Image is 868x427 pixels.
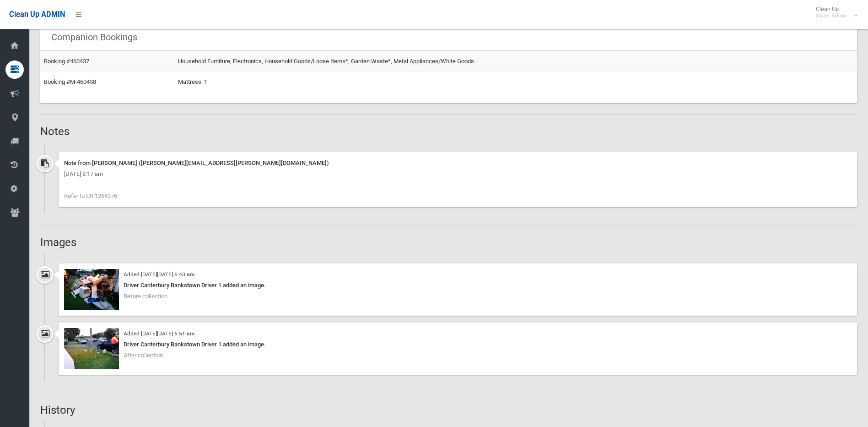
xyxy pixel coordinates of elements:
span: Clean Up ADMIN [9,10,65,19]
td: Mattress: 1 [174,71,857,92]
span: Before collection [124,293,167,300]
h2: Images [40,236,857,248]
small: Super Admin [816,12,847,19]
a: Booking #M-460438 [44,78,96,85]
span: After collection [124,352,163,359]
div: Note from [PERSON_NAME] ([PERSON_NAME][EMAIL_ADDRESS][PERSON_NAME][DOMAIN_NAME]) [64,158,852,169]
small: Added [DATE][DATE] 6:51 am [124,330,194,337]
h2: History [40,404,857,416]
div: [DATE] 9:17 am [64,169,852,180]
header: Companion Bookings [40,28,148,46]
h2: Notes [40,126,857,137]
td: Household Furniture, Electronics, Household Goods/Loose Items*, Garden Waste*, Metal Appliances/W... [174,51,857,71]
span: Refer to CR 1264376 [64,192,117,199]
img: 2025-05-2606.51.054031809899160353270.jpg [64,328,119,369]
div: Driver Canterbury Bankstown Driver 1 added an image. [64,339,852,350]
div: Driver Canterbury Bankstown Driver 1 added an image. [64,280,852,291]
img: 2025-05-2606.43.203904523027834687723.jpg [64,269,119,310]
a: Booking #460437 [44,58,89,65]
small: Added [DATE][DATE] 6:43 am [124,271,194,278]
span: Clean Up [811,5,857,19]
